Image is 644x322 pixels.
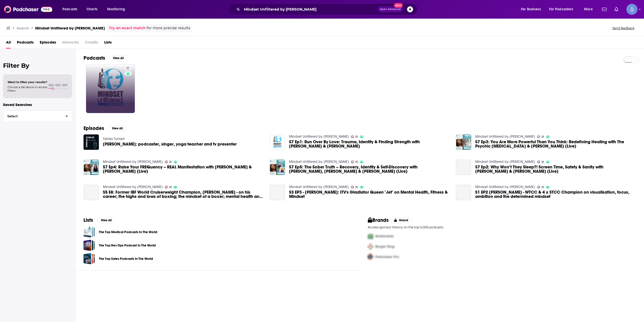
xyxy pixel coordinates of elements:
img: S7 Ep1: Run Over By Love: Trauma, Identity & Finding Strength with Becky Taylor & Alex Legouix [270,134,285,150]
img: S7 Ep3: You Are More Powerful Than You Think: Redefining Healing with The Psychic Psychologist & ... [456,134,471,150]
button: Open AdvancedNew [378,6,403,12]
a: Episodes [40,38,56,49]
span: S7 Ep1: Run Over By Love: Trauma, Identity & Finding Strength with [PERSON_NAME] & [PERSON_NAME] [289,140,450,148]
span: S1 EP2 [PERSON_NAME] - WTCC & 4 x STCC Champion on visualisation, focus, ambition and the determi... [475,190,636,199]
button: open menu [546,5,581,13]
span: 21 [355,186,358,188]
a: 21 [165,160,172,163]
a: Mindset Unfiltered by Alexandra Legouix [475,134,535,139]
span: 21 [541,161,544,163]
a: Mindset Unfiltered by Alexandra Legouix [289,185,349,189]
span: For Business [521,6,541,13]
a: S7 Ep3: You Are More Powerful Than You Think: Redefining Healing with The Psychic Psychologist & ... [475,140,636,148]
h2: Podcasts [84,55,105,61]
div: Search podcasts, credits, & more... [233,4,422,15]
a: Mindset Unfiltered by Alexandra Legouix [103,185,163,189]
span: S5 E8: Former IBF World Cruiserweight Champion, [PERSON_NAME] - on his career; the highs and lows... [103,190,264,199]
img: S7 Ep5: The Sober Truth – Recovery, Identity & Self-Discovery with Maria Gladych, Clare Skelland ... [270,160,285,175]
a: Mindset Unfiltered by Alexandra Legouix [289,134,349,139]
a: 21 [124,66,132,70]
span: Select [3,115,61,118]
span: Podcasts [62,6,77,13]
a: The Top Rev Ops Podcast In The World [84,240,95,251]
button: Select [3,111,72,122]
a: The Top Medical Podcasts In The World [84,226,95,238]
h3: Mindset Unfiltered by [PERSON_NAME] [35,26,105,30]
a: Alexandra Legouix: podcaster, singer, yoga teacher and tv presenter [84,134,99,150]
span: [PERSON_NAME]: podcaster, singer, yoga teacher and tv presenter [103,142,237,146]
h2: Lists [84,217,93,223]
a: 21 [351,186,358,189]
a: The Top Sales Podcasts In The World [99,256,153,262]
span: 21 [541,186,544,188]
p: Access sponsor history on the top 5,000 podcasts. [368,225,636,229]
button: Send feedback [611,26,636,30]
a: 21 [537,160,544,163]
a: Lists [104,38,112,49]
h2: Episodes [84,125,104,131]
button: View All [108,125,126,131]
a: S7 Ep4: Raise Your FREQuency – REAL Manifestation with Louise George & Alex Legouix (Live) [103,165,264,173]
img: User Profile [626,4,637,15]
a: S3 EP3 - Diane Youdale: ITV's Gladiator Queen "Jet" on Mental Health, Fitness & Mindset [289,190,450,199]
span: Burger King [375,244,394,249]
a: S5 E8: Former IBF World Cruiserweight Champion, Glenn McCrory - on his career; the highs and lows... [84,185,99,200]
a: Podcasts [17,38,34,49]
img: S7 Ep4: Raise Your FREQuency – REAL Manifestation with Louise George & Alex Legouix (Live) [84,160,99,175]
a: The Top Medical Podcasts In The World [99,229,157,235]
span: S7 Ep3: You Are More Powerful Than You Think: Redefining Healing with The Psychic [MEDICAL_DATA] ... [475,140,636,148]
span: More [584,6,593,13]
span: The Top Sales Podcasts In The World [84,253,95,264]
span: 21 [541,136,544,138]
a: PodcastsView All [84,55,127,61]
a: Tables Turned [103,137,125,141]
button: open menu [581,5,599,13]
a: Show notifications dropdown [613,5,620,14]
button: View All [97,217,115,223]
a: 21 [351,160,358,163]
a: Mindset Unfiltered by Alexandra Legouix [103,160,163,164]
span: 21 [355,136,358,138]
a: S7 Ep1: Run Over By Love: Trauma, Identity & Finding Strength with Becky Taylor & Alex Legouix [289,140,450,148]
span: S7 Ep4: Raise Your FREQuency – REAL Manifestation with [PERSON_NAME] & [PERSON_NAME] (Live) [103,165,264,173]
img: Second Pro Logo [366,241,375,252]
a: EpisodesView All [84,125,126,131]
span: Networks [62,38,79,49]
span: Want to filter your results? [8,80,47,84]
span: Monitoring [107,6,125,13]
a: All [6,38,11,49]
a: 21 [86,64,135,113]
a: S7 Ep5: The Sober Truth – Recovery, Identity & Self-Discovery with Maria Gladych, Clare Skelland ... [289,165,450,173]
button: Show profile menu [626,4,637,15]
a: Podchaser - Follow, Share and Rate Podcasts [4,5,52,14]
span: 21 [169,186,172,188]
span: Podchaser Pro [375,255,399,259]
span: S7 Ep2: Why Won’t They Sleep?! Screen Time, Safety & Sanity with [PERSON_NAME] & [PERSON_NAME] (L... [475,165,636,173]
span: S7 Ep5: The Sober Truth – Recovery, Identity & Self-Discovery with [PERSON_NAME], [PERSON_NAME] &... [289,165,450,173]
button: View All [109,55,127,61]
a: S1 EP2 Thed Bjork - WTCC & 4 x STCC Champion on visualisation, focus, ambition and the determined... [456,185,471,200]
a: S5 E8: Former IBF World Cruiserweight Champion, Glenn McCrory - on his career; the highs and lows... [103,190,264,199]
img: Third Pro Logo [366,252,375,262]
h3: Search [17,26,29,30]
a: Try an exact match [109,25,146,31]
a: S1 EP2 Thed Bjork - WTCC & 4 x STCC Champion on visualisation, focus, ambition and the determined... [475,190,636,199]
a: The Top Rev Ops Podcast In The World [99,243,156,248]
button: Unlock [391,217,412,223]
a: 21 [537,135,544,138]
span: 21 [355,161,358,163]
h2: Brands [368,217,389,223]
a: ListsView All [84,217,115,223]
a: 21 [351,135,358,138]
button: open menu [104,5,132,13]
a: 21 [165,186,172,189]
